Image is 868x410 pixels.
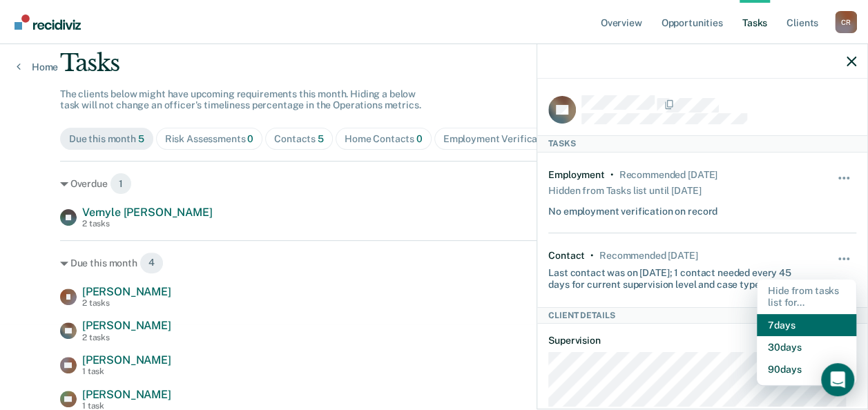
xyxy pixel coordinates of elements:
[548,335,856,346] dt: Supervision
[60,49,808,77] div: Tasks
[548,169,605,181] div: Employment
[548,250,585,262] div: Contact
[247,133,253,144] span: 0
[757,280,856,386] div: Dropdown Menu
[60,173,808,195] div: Overdue
[60,88,421,111] span: The clients below might have upcoming requirements this month. Hiding a below task will not chang...
[345,133,423,145] div: Home Contacts
[821,363,854,396] div: Open Intercom Messenger
[82,367,171,376] div: 1 task
[165,133,254,145] div: Risk Assessments
[138,133,144,144] span: 5
[82,298,171,308] div: 2 tasks
[69,133,144,145] div: Due this month
[610,169,614,181] div: •
[757,336,856,358] button: 30 days
[835,11,857,33] div: C R
[537,135,867,152] div: Tasks
[17,61,58,73] a: Home
[548,200,717,217] div: No employment verification on record
[82,285,171,298] span: [PERSON_NAME]
[274,133,324,145] div: Contacts
[82,319,171,332] span: [PERSON_NAME]
[537,307,867,324] div: Client Details
[82,206,213,219] span: Vernyle [PERSON_NAME]
[82,333,171,342] div: 2 tasks
[82,353,171,367] span: [PERSON_NAME]
[619,169,717,181] div: Recommended 2 months ago
[110,173,132,195] span: 1
[835,11,857,33] button: Profile dropdown button
[599,250,697,262] div: Recommended in 2 days
[82,388,171,401] span: [PERSON_NAME]
[139,252,164,274] span: 4
[548,181,701,200] div: Hidden from Tasks list until [DATE]
[443,133,563,145] div: Employment Verification
[757,280,856,314] div: Hide from tasks list for...
[757,314,856,336] button: 7 days
[318,133,324,144] span: 5
[590,250,594,262] div: •
[15,14,81,30] img: Recidiviz
[416,133,423,144] span: 0
[60,252,808,274] div: Due this month
[757,358,856,380] button: 90 days
[82,219,213,228] div: 2 tasks
[548,262,805,291] div: Last contact was on [DATE]; 1 contact needed every 45 days for current supervision level and case...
